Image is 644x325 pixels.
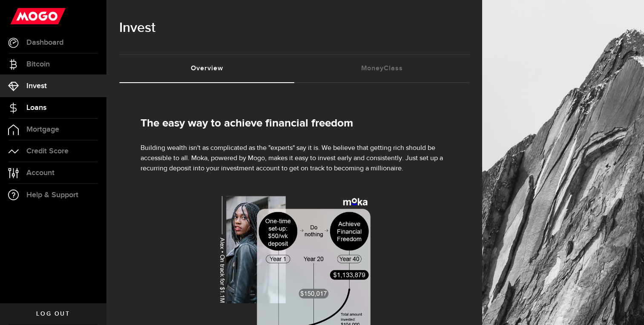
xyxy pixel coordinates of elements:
span: Invest [26,82,47,90]
span: Log out [36,311,70,317]
span: Bitcoin [26,60,50,68]
span: Loans [26,104,46,112]
span: Account [26,169,55,177]
h1: Invest [119,17,469,39]
span: Dashboard [26,39,63,46]
span: Credit Score [26,147,69,155]
h2: The easy way to achieve financial freedom [141,117,448,130]
a: MoneyClass [294,55,469,82]
a: Overview [119,55,294,82]
p: Building wealth isn't as complicated as the "experts" say it is. We believe that getting rich sho... [141,143,448,174]
ul: Tabs Navigation [119,54,469,83]
span: Help & Support [26,191,78,199]
span: Mortgage [26,126,59,133]
button: Open LiveChat chat widget [7,3,32,29]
